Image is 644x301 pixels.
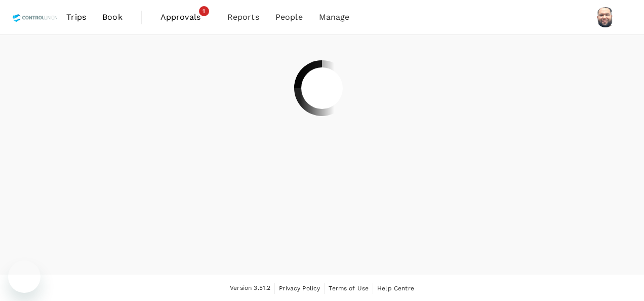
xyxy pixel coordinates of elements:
[8,260,41,293] iframe: Button to launch messaging window
[377,283,414,294] a: Help Centre
[230,283,270,293] span: Version 3.51.2
[329,285,369,292] span: Terms of Use
[377,285,414,292] span: Help Centre
[279,285,320,292] span: Privacy Policy
[329,283,369,294] a: Terms of Use
[12,6,58,28] img: Control Union Malaysia Sdn. Bhd.
[275,11,303,23] span: People
[199,6,209,16] span: 1
[102,11,123,23] span: Book
[160,11,211,23] span: Approvals
[66,11,86,23] span: Trips
[595,7,616,27] img: Muhammad Hariz Bin Abdul Rahman
[279,283,320,294] a: Privacy Policy
[227,11,259,23] span: Reports
[319,11,350,23] span: Manage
